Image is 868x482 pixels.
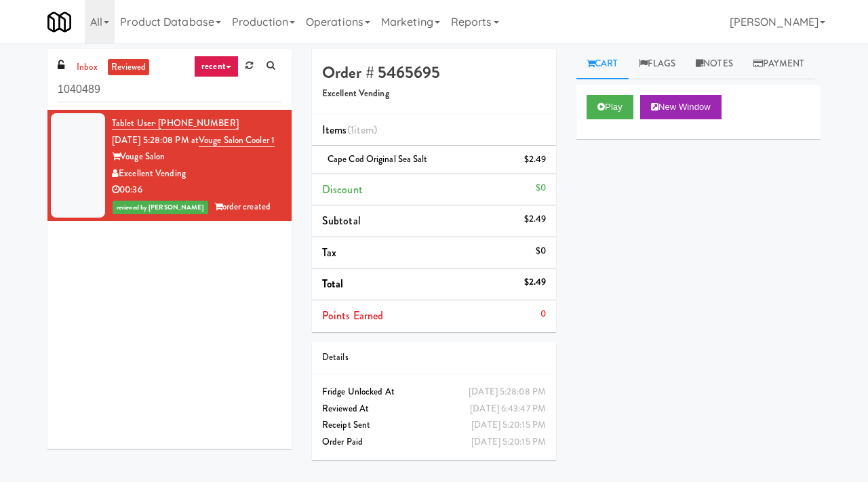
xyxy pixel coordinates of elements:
[471,417,546,434] div: [DATE] 5:20:15 PM
[112,182,281,199] div: 00:36
[214,200,271,213] span: order created
[322,89,546,99] h5: Excellent Vending
[587,95,633,119] button: Play
[471,434,546,451] div: [DATE] 5:20:15 PM
[629,49,686,79] a: Flags
[524,151,547,168] div: $2.49
[108,59,150,76] a: reviewed
[322,384,546,401] div: Fridge Unlocked At
[322,417,546,434] div: Receipt Sent
[470,401,546,418] div: [DATE] 6:43:47 PM
[328,153,428,165] span: Cape Cod Original Sea Salt
[743,49,815,79] a: Payment
[112,117,239,130] a: Tablet User· [PHONE_NUMBER]
[347,122,378,138] span: (1 )
[469,384,546,401] div: [DATE] 5:28:08 PM
[322,245,336,260] span: Tax
[354,122,374,138] ng-pluralize: item
[112,134,199,146] span: [DATE] 5:28:08 PM at
[322,434,546,451] div: Order Paid
[322,349,546,366] div: Details
[154,117,239,129] span: · [PHONE_NUMBER]
[112,165,281,182] div: Excellent Vending
[524,274,547,291] div: $2.49
[540,306,546,323] div: 0
[58,77,281,102] input: Search vision orders
[322,64,546,81] h4: Order # 5465695
[536,243,546,260] div: $0
[199,134,275,147] a: Vouge Salon Cooler 1
[322,122,377,138] span: Items
[322,276,344,292] span: Total
[686,49,743,79] a: Notes
[576,49,629,79] a: Cart
[194,56,239,77] a: recent
[322,401,546,418] div: Reviewed At
[536,180,546,197] div: $0
[47,10,71,34] img: Micromart
[322,213,361,228] span: Subtotal
[73,59,101,76] a: inbox
[322,182,363,197] span: Discount
[524,211,547,228] div: $2.49
[112,148,281,165] div: Vouge Salon
[113,201,208,214] span: reviewed by [PERSON_NAME]
[47,110,292,221] li: Tablet User· [PHONE_NUMBER][DATE] 5:28:08 PM atVouge Salon Cooler 1Vouge SalonExcellent Vending00...
[640,95,722,119] button: New Window
[322,308,383,323] span: Points Earned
